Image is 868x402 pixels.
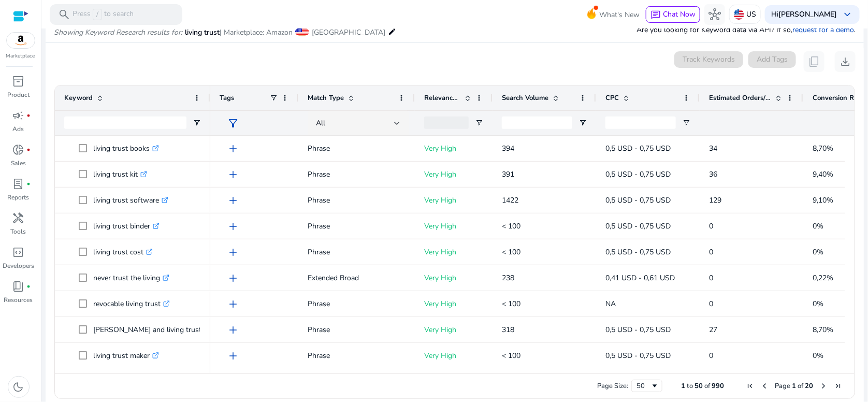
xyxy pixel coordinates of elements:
[227,117,239,130] span: filter_alt
[502,351,520,361] span: < 100
[636,381,650,391] div: 50
[709,221,713,231] span: 0
[650,10,661,20] span: chat
[308,319,406,340] p: Phrase
[220,93,234,103] span: Tags
[746,382,754,390] div: First Page
[578,119,587,127] button: Open Filter Menu
[8,193,30,202] p: Reports
[12,212,25,224] span: handyman
[502,143,514,153] span: 394
[27,148,31,152] span: fiber_manual_record
[813,325,833,335] span: 8,70%
[605,117,676,129] input: CPC Filter Input
[12,143,25,156] span: donut_small
[27,113,31,118] span: fiber_manual_record
[93,9,102,20] span: /
[502,325,514,335] span: 318
[93,164,147,185] p: living trust kit
[316,118,325,128] span: All
[6,52,35,60] p: Marketplace
[93,319,211,340] p: [PERSON_NAME] and living trust
[308,345,406,366] p: Phrase
[475,119,483,127] button: Open Filter Menu
[424,216,483,237] p: Very High
[819,382,828,390] div: Next Page
[12,280,25,293] span: book_4
[709,351,713,361] span: 0
[424,190,483,211] p: Very High
[682,119,690,127] button: Open Filter Menu
[813,143,833,153] span: 8,70%
[424,293,483,314] p: Very High
[798,381,803,391] span: of
[12,381,25,393] span: dark_mode
[597,381,628,391] div: Page Size:
[681,381,685,391] span: 1
[839,55,851,68] span: download
[93,267,169,289] p: never trust the living
[709,143,717,153] span: 34
[605,351,671,361] span: 0,5 USD - 0,75 USD
[227,168,239,181] span: add
[813,169,833,179] span: 9,40%
[7,33,35,48] img: amazon.svg
[778,9,837,19] b: [PERSON_NAME]
[605,299,616,309] span: NA
[424,267,483,289] p: Very High
[227,350,239,362] span: add
[11,227,26,236] p: Tools
[424,138,483,159] p: Very High
[813,273,833,283] span: 0,22%
[599,6,640,24] span: What's New
[605,195,671,205] span: 0,5 USD - 0,75 USD
[58,8,70,21] span: search
[227,324,239,336] span: add
[605,221,671,231] span: 0,5 USD - 0,75 USD
[605,325,671,335] span: 0,5 USD - 0,75 USD
[227,194,239,207] span: add
[605,247,671,257] span: 0,5 USD - 0,75 USD
[502,299,520,309] span: < 100
[687,381,693,391] span: to
[709,273,713,283] span: 0
[308,190,406,211] p: Phrase
[813,221,823,231] span: 0%
[775,381,790,391] span: Page
[695,381,703,391] span: 50
[13,124,24,134] p: Ads
[11,159,26,168] p: Sales
[308,267,406,289] p: Extended Broad
[93,216,160,237] p: living trust binder
[834,382,842,390] div: Last Page
[27,182,31,186] span: fiber_manual_record
[424,319,483,340] p: Very High
[605,93,619,103] span: CPC
[709,195,721,205] span: 129
[805,381,813,391] span: 20
[12,178,25,190] span: lab_profile
[792,381,796,391] span: 1
[502,221,520,231] span: < 100
[709,93,771,103] span: Estimated Orders/Month
[227,246,239,259] span: add
[712,381,724,391] span: 990
[12,109,25,122] span: campaign
[308,241,406,263] p: Phrase
[227,142,239,155] span: add
[4,295,33,305] p: Resources
[308,293,406,314] p: Phrase
[308,164,406,185] p: Phrase
[813,351,823,361] span: 0%
[734,9,744,20] img: us.svg
[312,27,385,37] span: [GEOGRAPHIC_DATA]
[227,272,239,284] span: add
[227,220,239,233] span: add
[813,93,864,103] span: Conversion Rate
[631,380,662,392] div: Page Size
[424,164,483,185] p: Very High
[605,169,671,179] span: 0,5 USD - 0,75 USD
[424,345,483,366] p: Very High
[388,25,396,38] mat-icon: edit
[605,273,675,283] span: 0,41 USD - 0,61 USD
